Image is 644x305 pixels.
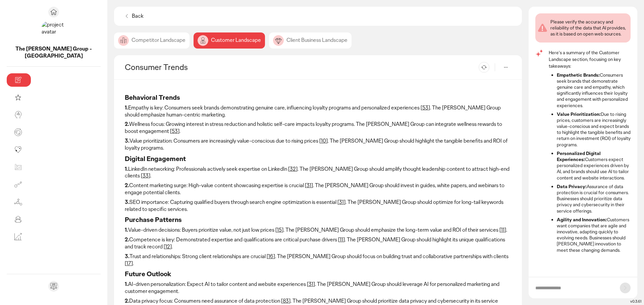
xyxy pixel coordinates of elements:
a: 31 [309,281,313,288]
h3: Purchase Patterns [125,215,511,224]
a: 11 [340,236,343,243]
a: 15 [277,226,282,233]
strong: 1. [125,104,128,111]
strong: Agility and Innovation: [557,217,607,223]
li: Consumers seek brands that demonstrate genuine care and empathy, which significantly influences t... [557,72,631,108]
div: Customer Landscape [194,32,265,49]
p: Empathy is key: Consumers seek brands demonstrating genuine care, influencing loyalty programs an... [125,104,511,119]
img: image [118,35,129,46]
strong: 2. [125,236,129,243]
li: Assurance of data protection is crucial for consumers. Businesses should prioritize data privacy ... [557,183,631,214]
strong: Data Privacy: [557,183,587,189]
h3: Behavioral Trends [125,93,511,102]
strong: 2. [125,297,129,304]
strong: 2. [125,182,129,189]
p: Trust and relationships: Strong client relationships are crucial [ ]. The [PERSON_NAME] Group sho... [125,253,511,267]
li: Due to rising prices, customers are increasingly value-conscious and expect brands to highlight t... [557,111,631,148]
div: Client Business Landscape [269,32,352,49]
img: image [273,35,284,46]
a: 31 [339,199,344,206]
h2: Consumer Trends [125,62,188,72]
p: Back [132,13,144,20]
p: Wellness focus: Growing interest in stress reduction and holistic self-care impacts loyalty progr... [125,121,511,135]
strong: Empathetic Brands: [557,72,600,78]
img: image [198,35,208,46]
h3: Future Outlook [125,270,511,278]
p: Competence is key: Demonstrated expertise and qualifications are critical purchase drivers [ ]. T... [125,236,511,250]
a: 17 [126,260,131,267]
strong: Value Prioritization: [557,111,601,117]
p: SEO importance: Capturing qualified buyers through search engine optimization is essential [ ]. T... [125,199,511,213]
div: Send feedback [48,281,59,292]
strong: 1. [125,165,128,172]
p: Content marketing surge: High-value content showcasing expertise is crucial [ ]. The [PERSON_NAME... [125,182,511,196]
a: 11 [501,226,504,233]
strong: 3. [125,253,129,260]
strong: 2. [125,121,129,128]
a: 32 [290,165,296,172]
a: 53 [172,128,178,135]
p: LinkedIn networking: Professionals actively seek expertise on LinkedIn [ ]. The [PERSON_NAME] Gro... [125,166,511,180]
p: The Lacek Group - AMERICAS [7,46,101,60]
li: Customers expect personalized experiences driven by AI, and brands should use AI to tailor conten... [557,150,631,181]
strong: 3. [125,199,129,206]
strong: Personalized Digital Experiences: [557,150,601,162]
p: Value prioritization: Consumers are increasingly value-conscious due to rising prices [ ]. The [P... [125,138,511,152]
li: Customers want companies that are agile and innovative, adapting quickly to evolving needs. Busin... [557,217,631,253]
a: 12 [165,243,170,250]
a: 10 [321,137,326,144]
p: Value-driven decisions: Buyers prioritize value, not just low prices [ ]. The [PERSON_NAME] Group... [125,227,511,234]
a: 33 [143,172,149,179]
strong: 1. [125,226,128,233]
div: Competitor Landscape [114,32,190,49]
p: AI-driven personalization: Expect AI to tailor content and website experiences [ ]. The [PERSON_N... [125,281,511,295]
p: Here's a summary of the Customer Landscape section, focusing on key takeaways: [549,49,631,69]
div: Please verify the accuracy and reliability of the data that AI provides, as it is based on open w... [550,19,628,37]
a: 16 [268,253,273,260]
a: 31 [307,182,311,189]
img: project avatar [42,21,66,46]
a: 83 [283,297,289,304]
button: Refresh [479,62,489,73]
strong: 3. [125,137,129,144]
h3: Digital Engagement [125,154,511,163]
a: 53 [422,104,428,111]
strong: 1. [125,281,128,288]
